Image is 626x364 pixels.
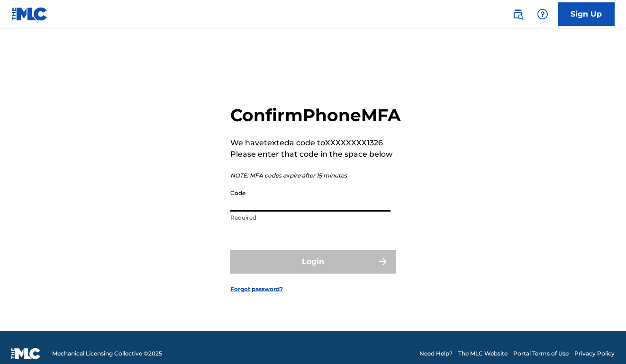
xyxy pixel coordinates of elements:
a: The MLC Website [458,349,508,358]
img: search [512,9,524,20]
a: Sign Up [558,2,615,26]
a: Forgot password? [230,285,283,293]
p: Required [230,213,390,222]
p: Please enter that code in the space below [230,149,401,160]
span: Mechanical Licensing Collective © 2025 [52,349,162,358]
a: Privacy Policy [574,349,615,358]
img: help [537,9,548,20]
a: Need Help? [419,349,453,358]
img: logo [11,348,41,359]
div: Help [533,5,552,24]
p: NOTE: MFA codes expire after 15 minutes [230,171,401,180]
a: Portal Terms of Use [513,349,569,358]
h2: Confirm Phone MFA [230,105,401,126]
a: Public Search [508,5,527,24]
p: We have texted a code to XXXXXXXX1326 [230,137,401,149]
img: MLC Logo [11,7,48,21]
